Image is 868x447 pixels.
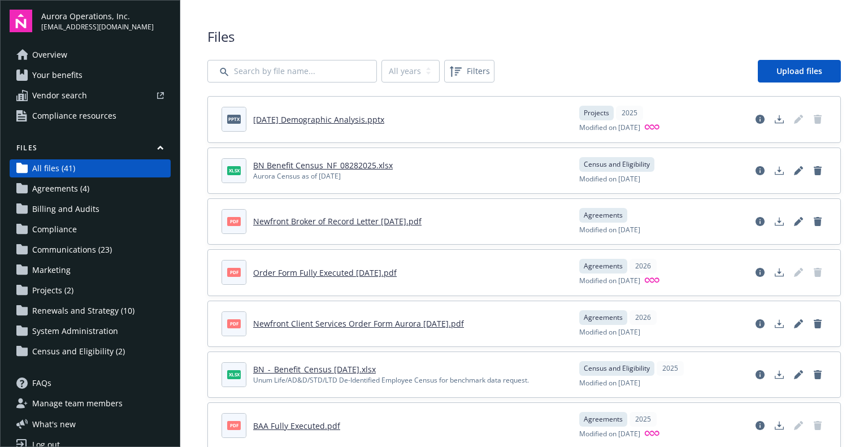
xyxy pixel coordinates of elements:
[32,107,116,125] span: Compliance resources
[584,363,650,374] span: Census and Eligibility
[10,220,171,238] a: Compliance
[776,66,822,76] span: Upload files
[789,416,808,435] span: Edit document
[630,310,657,325] div: 2026
[32,66,83,84] span: Your benefits
[770,162,788,180] a: Download document
[32,46,67,64] span: Overview
[809,162,827,180] a: Delete document
[584,414,623,424] span: Agreements
[789,315,808,333] a: Edit document
[584,159,650,170] span: Census and Eligibility
[32,374,51,392] span: FAQs
[657,361,684,376] div: 2025
[10,394,171,413] a: Manage team members
[444,60,494,83] button: Filters
[770,416,788,435] a: Download document
[10,342,171,361] a: Census and Eligibility (2)
[789,263,808,281] span: Edit document
[751,110,769,128] a: View file details
[32,180,89,198] span: Agreements (4)
[758,60,841,83] a: Upload files
[253,375,529,385] div: Unum Life/AD&D/STD/LTD De-Identified Employee Census for benchmark data request.
[579,276,640,287] span: Modified on [DATE]
[10,86,171,105] a: Vendor search
[630,259,657,274] div: 2026
[10,302,171,320] a: Renewals and Strategy (10)
[584,108,609,118] span: Projects
[579,378,640,388] span: Modified on [DATE]
[207,60,377,83] input: Search by file name...
[10,46,171,64] a: Overview
[32,302,134,320] span: Renewals and Strategy (10)
[10,66,171,84] a: Your benefits
[227,166,241,175] span: xlsx
[789,162,808,180] a: Edit document
[10,10,32,32] img: navigator-logo.svg
[10,159,171,177] a: All files (41)
[41,10,154,22] span: Aurora Operations, Inc.
[227,421,241,429] span: pdf
[789,366,808,384] a: Edit document
[10,261,171,279] a: Marketing
[630,412,657,427] div: 2025
[227,319,241,328] span: pdf
[207,27,841,46] span: Files
[32,394,123,413] span: Manage team members
[253,114,384,125] a: [DATE] Demographic Analysis.pptx
[579,225,640,235] span: Modified on [DATE]
[32,159,75,177] span: All files (41)
[809,212,827,231] a: Delete document
[32,281,73,300] span: Projects (2)
[10,241,171,259] a: Communications (23)
[579,429,640,440] span: Modified on [DATE]
[10,143,171,157] button: Files
[32,322,118,340] span: System Administration
[467,65,490,77] span: Filters
[579,123,640,133] span: Modified on [DATE]
[32,342,125,361] span: Census and Eligibility (2)
[584,261,623,271] span: Agreements
[10,200,171,218] a: Billing and Audits
[809,366,827,384] a: Delete document
[809,263,827,281] span: Delete document
[789,110,808,128] span: Edit document
[770,263,788,281] a: Download document
[253,216,422,227] a: Newfront Broker of Record Letter [DATE].pdf
[770,212,788,231] a: Download document
[32,261,71,279] span: Marketing
[32,200,99,218] span: Billing and Audits
[32,418,76,430] span: What ' s new
[227,370,241,379] span: xlsx
[253,160,393,171] a: BN Benefit Census_NF_08282025.xlsx
[253,420,340,431] a: BAA Fully Executed.pdf
[579,174,640,184] span: Modified on [DATE]
[41,22,154,32] span: [EMAIL_ADDRESS][DOMAIN_NAME]
[751,416,769,435] a: View file details
[10,180,171,198] a: Agreements (4)
[751,315,769,333] a: View file details
[10,107,171,125] a: Compliance resources
[41,10,171,32] button: Aurora Operations, Inc.[EMAIL_ADDRESS][DOMAIN_NAME]
[770,110,788,128] a: Download document
[227,115,241,123] span: pptx
[579,327,640,337] span: Modified on [DATE]
[809,416,827,435] a: Delete document
[253,364,376,375] a: BN_-_Benefit_Census [DATE].xlsx
[584,210,623,220] span: Agreements
[789,212,808,231] a: Edit document
[32,241,112,259] span: Communications (23)
[751,212,769,231] a: View file details
[10,374,171,392] a: FAQs
[809,110,827,128] a: Delete document
[770,315,788,333] a: Download document
[616,106,643,120] div: 2025
[253,318,464,329] a: Newfront Client Services Order Form Aurora [DATE].pdf
[227,268,241,276] span: pdf
[10,322,171,340] a: System Administration
[751,366,769,384] a: View file details
[253,171,393,181] div: Aurora Census as of [DATE]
